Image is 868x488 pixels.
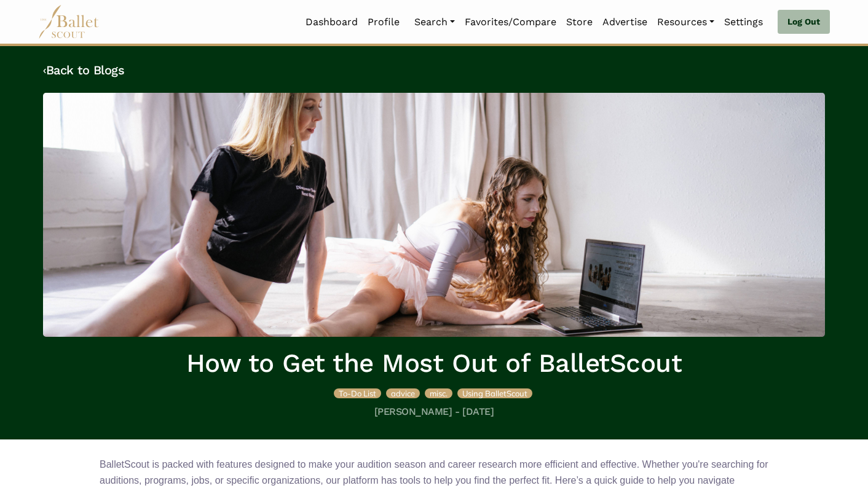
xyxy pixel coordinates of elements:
[43,406,825,419] h5: [PERSON_NAME] - [DATE]
[301,9,363,35] a: Dashboard
[778,10,830,34] a: Log Out
[425,387,455,399] a: misc.
[43,93,825,337] img: header_image.img
[334,387,384,399] a: To-Do List
[561,9,598,35] a: Store
[43,63,124,77] a: ‹Back to Blogs
[719,9,768,35] a: Settings
[460,9,561,35] a: Favorites/Compare
[652,9,719,35] a: Resources
[339,388,376,398] span: To-Do List
[598,9,652,35] a: Advertise
[462,388,527,398] span: Using BalletScout
[409,9,460,35] a: Search
[43,62,46,77] code: ‹
[363,9,404,35] a: Profile
[457,387,532,399] a: Using BalletScout
[391,388,415,398] span: advice
[386,387,422,399] a: advice
[430,388,448,398] span: misc.
[43,347,825,380] h1: How to Get the Most Out of BalletScout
